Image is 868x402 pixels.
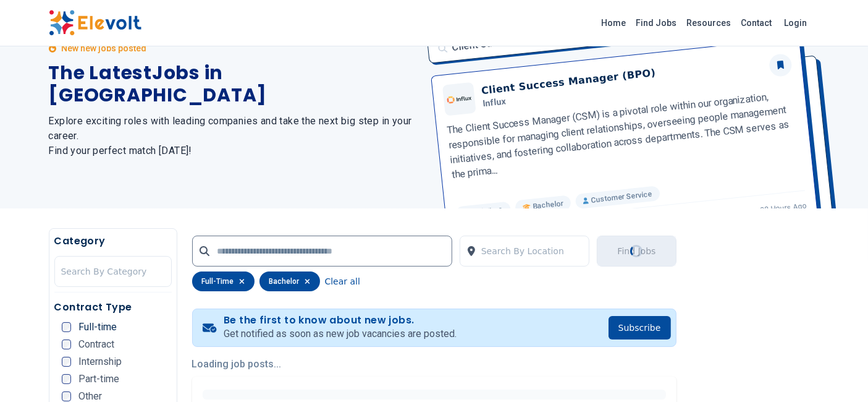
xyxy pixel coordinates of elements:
a: Find Jobs [631,13,682,33]
h5: Category [54,234,172,249]
button: Clear all [325,272,360,291]
h5: Contract Type [54,300,172,315]
input: Full-time [62,322,72,332]
span: Full-time [78,322,117,332]
p: Get notified as soon as new job vacancies are posted. [224,327,457,341]
a: Contact [736,13,777,33]
h1: The Latest Jobs in [GEOGRAPHIC_DATA] [49,62,419,106]
div: bachelor [259,272,320,291]
input: Other [62,391,72,401]
input: Contract [62,340,72,349]
p: New new jobs posted [61,42,146,54]
iframe: Chat Widget [806,343,868,402]
span: Contract [78,340,114,349]
div: Loading... [630,245,643,257]
button: Subscribe [609,316,671,340]
span: Part-time [78,374,119,384]
img: Elevolt [49,10,141,36]
input: Part-time [62,374,72,384]
span: Internship [78,357,122,367]
h4: Be the first to know about new jobs. [224,314,457,327]
a: Resources [682,13,736,33]
a: Home [597,13,631,33]
input: Internship [62,357,72,367]
a: Login [777,11,815,35]
div: full-time [192,272,255,291]
button: Find JobsLoading... [597,236,676,267]
h2: Explore exciting roles with leading companies and take the next big step in your career. Find you... [49,114,419,158]
span: Other [78,391,102,401]
p: Loading job posts... [192,357,676,372]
